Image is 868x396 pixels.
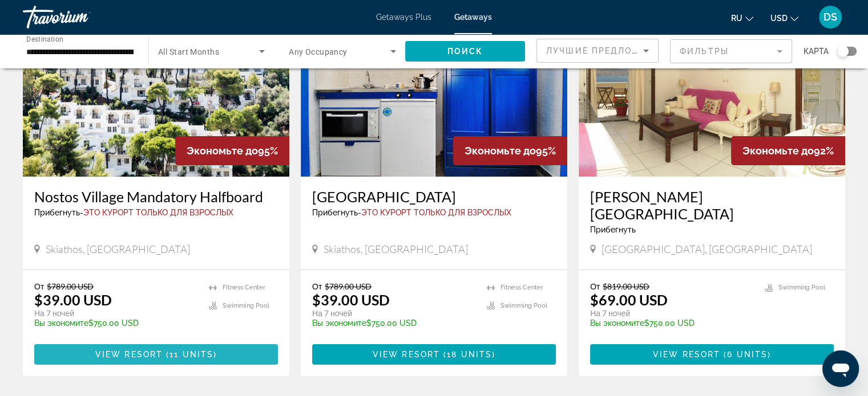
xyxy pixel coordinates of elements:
[823,11,837,23] span: DS
[358,208,361,217] span: -
[804,43,829,59] span: карта
[815,5,845,29] button: User Menu
[34,281,44,291] span: От
[325,281,372,291] span: $789.00 USD
[731,136,845,165] div: 92%
[590,344,834,365] button: View Resort(6 units)
[778,284,825,291] span: Swimming Pool
[731,14,742,23] span: ru
[46,243,190,255] span: Skiathos, [GEOGRAPHIC_DATA]
[83,208,233,217] span: Это курорт только для взрослых
[454,13,492,22] a: Getaways
[23,2,137,32] a: Travorium
[727,350,768,359] span: 6 units
[312,308,475,319] p: На 7 ночей
[80,208,83,217] span: -
[289,47,348,56] span: Any Occupancy
[26,35,63,43] span: Destination
[731,10,753,26] button: Change language
[373,350,440,359] span: View Resort
[447,47,483,56] span: Поиск
[312,344,556,365] button: View Resort(18 units)
[447,350,492,359] span: 18 units
[312,319,366,328] span: Вы экономите
[500,302,547,309] span: Swimming Pool
[34,188,278,205] a: Nostos Village Mandatory Halfboard
[223,302,269,309] span: Swimming Pool
[653,350,720,359] span: View Resort
[223,284,265,291] span: Fitness Center
[590,291,668,308] p: $69.00 USD
[601,243,812,255] span: [GEOGRAPHIC_DATA], [GEOGRAPHIC_DATA]
[770,14,788,23] span: USD
[34,344,278,365] button: View Resort(11 units)
[324,243,468,255] span: Skiathos, [GEOGRAPHIC_DATA]
[590,225,636,234] span: Прибегнуть
[590,188,834,222] a: [PERSON_NAME][GEOGRAPHIC_DATA]
[312,319,475,328] p: $750.00 USD
[590,319,644,328] span: Вы экономите
[500,284,543,291] span: Fitness Center
[312,188,556,205] a: [GEOGRAPHIC_DATA]
[169,350,213,359] span: 11 units
[590,308,753,319] p: На 7 ночей
[95,350,163,359] span: View Resort
[720,350,771,359] span: ( )
[546,46,668,55] span: Лучшие предложения
[465,145,536,157] span: Экономьте до
[34,208,80,217] span: Прибегнуть
[34,319,88,328] span: Вы экономите
[822,350,859,387] iframe: Кнопка запуска окна обмена сообщениями
[361,208,511,217] span: Это курорт только для взрослых
[312,281,322,291] span: От
[187,145,258,157] span: Экономьте до
[163,350,217,359] span: ( )
[590,281,600,291] span: От
[312,208,358,217] span: Прибегнуть
[175,136,289,165] div: 95%
[405,41,525,62] button: Поиск
[453,136,567,165] div: 95%
[770,10,798,26] button: Change currency
[158,47,219,56] span: All Start Months
[670,39,792,64] button: Filter
[47,281,94,291] span: $789.00 USD
[34,319,197,328] p: $750.00 USD
[603,281,649,291] span: $819.00 USD
[440,350,495,359] span: ( )
[376,13,431,22] a: Getaways Plus
[590,319,753,328] p: $750.00 USD
[34,308,197,319] p: На 7 ночей
[34,291,112,308] p: $39.00 USD
[742,145,814,157] span: Экономьте до
[546,44,649,58] mat-select: Sort by
[312,291,390,308] p: $39.00 USD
